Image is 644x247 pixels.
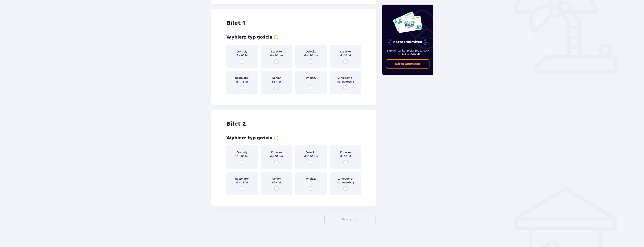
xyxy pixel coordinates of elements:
[306,76,316,80] span: W ciąży
[270,154,283,158] span: do 90 cm
[237,50,247,53] span: Dorosły
[272,76,281,80] span: Senior
[340,150,351,154] span: Dziecko
[236,53,249,57] span: 18 - 65 lat
[324,215,376,224] button: Kontynuuj
[236,80,248,84] span: 16 - 18 lat
[333,76,358,84] span: Z niepełno­sprawnością
[235,76,249,80] span: Nastolatek
[272,181,281,184] span: 65+ lat
[306,150,316,154] span: Dziecko
[410,53,419,56] span: 649 zł
[340,53,351,57] span: do 16 lat
[236,154,249,158] span: 18 - 65 lat
[270,53,283,57] span: do 90 cm
[226,34,272,40] h3: Wybierz typ gościa
[272,80,281,84] span: 65+ lat
[392,11,423,33] img: Dwie karty całoroczne do Suntago z napisem 'UNLIMITED RELAX', na białym tle z tropikalnymi liśćmi...
[333,177,358,184] span: Z niepełno­sprawnością
[340,50,351,53] span: Dziecko
[271,50,282,53] span: Dziecko
[271,150,282,154] span: Dziecko
[304,53,318,57] span: do 120 cm
[226,135,272,141] h3: Wybierz typ gościa
[226,19,245,27] h2: Bilet 1
[340,154,351,158] span: do 16 lat
[342,217,358,222] p: Kontynuuj
[386,59,429,69] a: Karta Unlimited
[272,177,281,181] span: Senior
[388,39,428,46] p: Karta Unlimited
[395,62,420,66] p: Karta Unlimited
[237,150,247,154] span: Dorosły
[386,49,429,56] p: Zapłać raz, korzystaj przez cały rok. Już od !
[235,177,249,181] span: Nastolatek
[226,120,246,128] h2: Bilet 2
[236,181,248,184] span: 16 - 18 lat
[306,177,316,181] span: W ciąży
[306,50,316,53] span: Dziecko
[304,154,318,158] span: do 120 cm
